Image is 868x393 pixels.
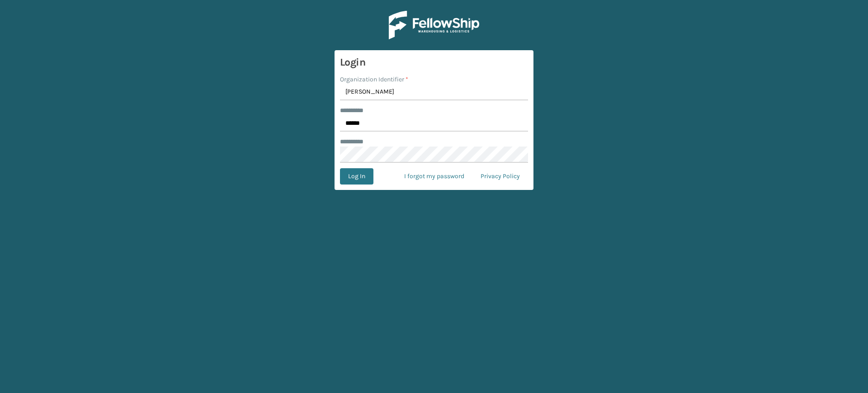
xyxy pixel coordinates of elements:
h3: Login [340,56,528,69]
img: Logo [389,11,479,39]
button: Log In [340,168,373,185]
a: Privacy Policy [472,168,528,185]
a: I forgot my password [396,168,472,185]
label: Organization Identifier [340,75,408,84]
